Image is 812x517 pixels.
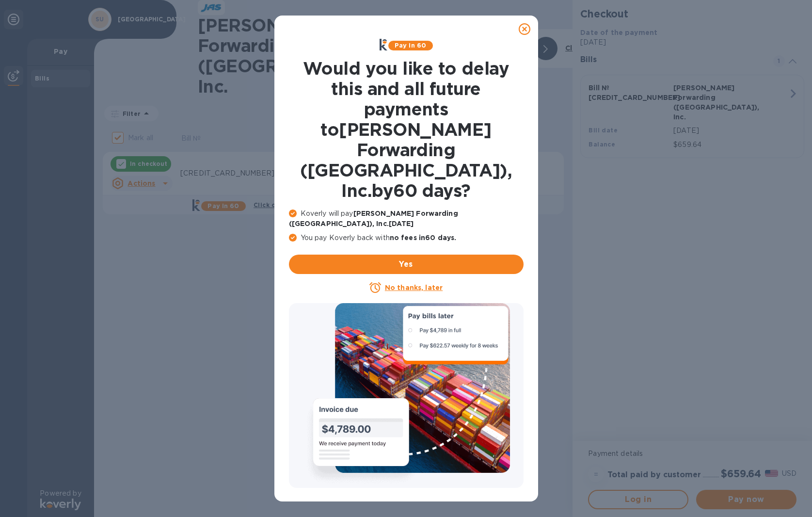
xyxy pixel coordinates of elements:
[289,58,524,201] h1: Would you like to delay this and all future payments to [PERSON_NAME] Forwarding ([GEOGRAPHIC_DAT...
[289,255,524,274] button: Yes
[289,233,524,243] p: You pay Koverly back with
[390,234,456,242] b: no fees in 60 days .
[395,42,426,49] b: Pay in 60
[297,258,516,270] span: Yes
[385,284,443,291] u: No thanks, later
[289,209,524,229] p: Koverly will pay
[289,210,458,227] b: [PERSON_NAME] Forwarding ([GEOGRAPHIC_DATA]), Inc. [DATE]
